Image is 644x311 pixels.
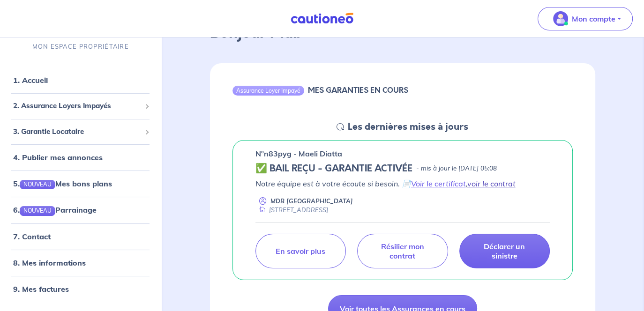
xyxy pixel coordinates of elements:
[459,234,550,268] a: Déclarer un sinistre
[4,97,157,116] div: 2. Assurance Loyers Impayés
[255,206,328,215] div: [STREET_ADDRESS]
[471,242,538,260] p: Déclarer un sinistre
[255,163,550,174] div: state: CONTRACT-VALIDATED, Context: NEW,MAYBE-CERTIFICATE,ALONE,LESSOR-DOCUMENTS
[13,284,69,294] a: 9. Mes factures
[276,246,325,256] p: En savoir plus
[416,164,497,173] p: - mis à jour le [DATE] 05:08
[255,178,550,189] p: Notre équipe est à votre écoute si besoin. 📄 ,
[4,175,157,193] div: 5.NOUVEAUMes bons plans
[467,179,516,188] a: voir le contrat
[411,179,466,188] a: Voir le certificat
[4,148,157,167] div: 4. Publier mes annonces
[4,201,157,220] div: 6.NOUVEAUParrainage
[4,280,157,298] div: 9. Mes factures
[270,197,353,206] p: MDB [GEOGRAPHIC_DATA]
[348,121,468,133] h5: Les dernières mises à jours
[13,258,86,267] a: 8. Mes informations
[13,153,103,163] a: 4. Publier mes annonces
[232,86,304,95] div: Assurance Loyer Impayé
[287,13,357,24] img: Cautioneo
[255,148,342,159] p: n°n83pyg - Maeli Diatta
[13,179,112,189] a: 5.NOUVEAUMes bons plans
[13,206,97,215] a: 6.NOUVEAUParrainage
[538,7,633,30] button: illu_account_valid_menu.svgMon compte
[4,227,157,246] div: 7. Contact
[255,163,412,174] h5: ✅ BAIL REÇU - GARANTIE ACTIVÉE
[13,101,141,112] span: 2. Assurance Loyers Impayés
[553,11,568,26] img: illu_account_valid_menu.svg
[13,126,141,137] span: 3. Garantie Locataire
[13,76,48,85] a: 1. Accueil
[4,123,157,141] div: 3. Garantie Locataire
[13,232,51,241] a: 7. Contact
[32,42,129,51] p: MON ESPACE PROPRIÉTAIRE
[572,13,615,24] p: Mon compte
[255,234,346,268] a: En savoir plus
[308,86,408,95] h6: MES GARANTIES EN COURS
[357,234,448,268] a: Résilier mon contrat
[369,242,436,260] p: Résilier mon contrat
[4,71,157,90] div: 1. Accueil
[4,253,157,272] div: 8. Mes informations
